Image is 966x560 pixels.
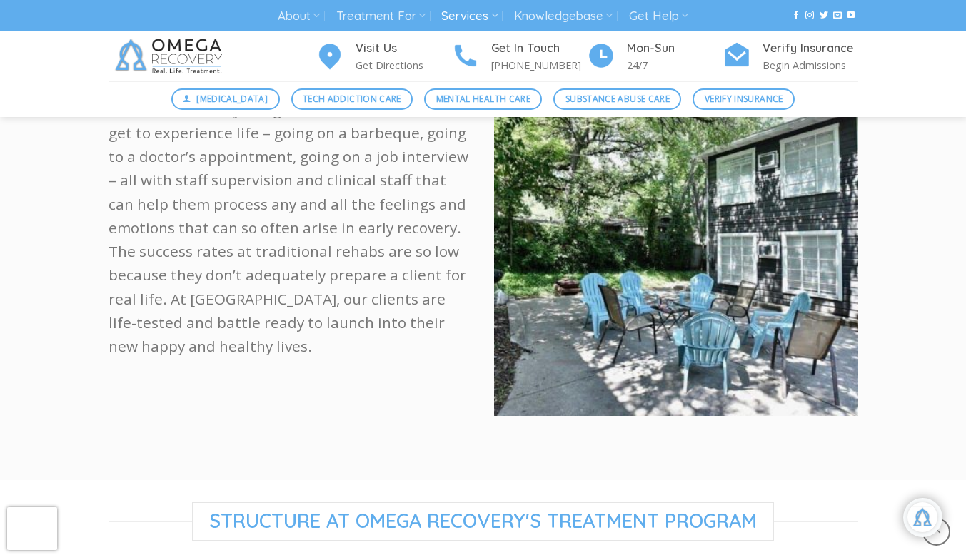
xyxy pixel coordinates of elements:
[514,3,613,29] a: Knowledgebase
[356,57,451,73] p: Get Directions
[171,88,280,110] a: [MEDICAL_DATA]
[705,92,783,106] span: Verify Insurance
[291,88,413,110] a: Tech Addiction Care
[196,92,268,106] span: [MEDICAL_DATA]
[491,39,587,58] h4: Get In Touch
[805,11,814,21] a: Follow on Instagram
[693,88,795,110] a: Verify Insurance
[792,11,800,21] a: Follow on Facebook
[316,39,451,74] a: Visit Us Get Directions
[356,39,451,58] h4: Visit Us
[436,92,530,106] span: Mental Health Care
[629,3,688,29] a: Get Help
[109,31,233,81] img: Omega Recovery
[441,3,498,29] a: Services
[303,92,401,106] span: Tech Addiction Care
[627,39,723,58] h4: Mon-Sun
[847,11,855,21] a: Follow on YouTube
[763,39,858,58] h4: Verify Insurance
[627,57,723,73] p: 24/7
[833,11,842,21] a: Send us an email
[723,39,858,74] a: Verify Insurance Begin Admissions
[763,57,858,73] p: Begin Admissions
[192,502,774,541] span: Structure at omega recovery's treatment program
[424,88,542,110] a: Mental Health Care
[491,57,587,73] p: [PHONE_NUMBER]
[278,3,320,29] a: About
[336,3,426,29] a: Treatment For
[553,88,681,110] a: Substance Abuse Care
[451,39,587,74] a: Get In Touch [PHONE_NUMBER]
[820,11,828,21] a: Follow on Twitter
[565,92,670,106] span: Substance Abuse Care
[109,98,473,359] p: In this “community integration” model, the clients get to experience life – going on a barbeque, ...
